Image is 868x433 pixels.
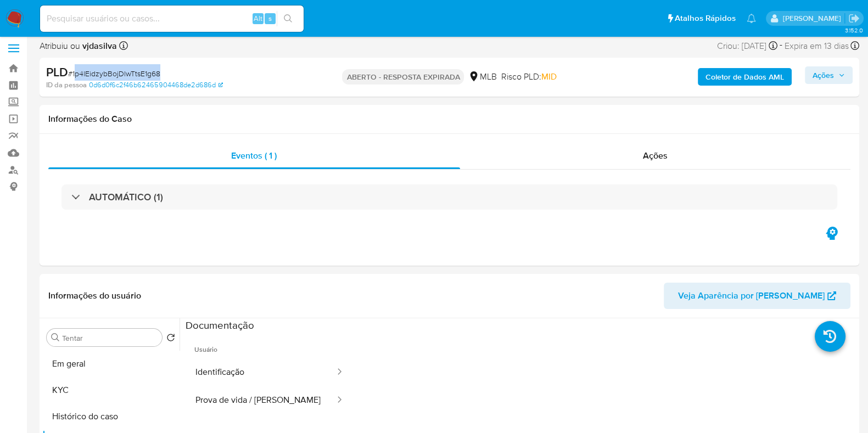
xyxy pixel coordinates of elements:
[51,333,60,342] button: Tentar
[813,66,834,84] font: Ações
[42,351,180,377] button: Em geral
[277,11,299,26] button: ícone de pesquisa
[268,13,272,24] font: s
[717,40,766,52] font: Criou: [DATE]
[346,71,460,82] font: ABERTO - RESPOSTA EXPIRADA
[42,377,180,403] button: KYC
[501,70,541,82] font: Risco PLD:
[46,80,87,90] font: ID da pessoa
[785,40,849,52] font: Expira em 13 dias
[782,13,841,24] font: [PERSON_NAME]
[747,14,756,23] a: Notificações
[678,283,825,309] font: Veja Aparência por [PERSON_NAME]
[664,283,850,309] button: Veja Aparência por [PERSON_NAME]
[40,40,80,52] font: Atribuiu ou
[72,68,160,79] font: 1p4lEidzybBojDlwTtsE1g68
[780,38,782,50] font: -
[61,184,837,210] div: AUTOMÁTICO (1)
[89,190,163,204] font: AUTOMÁTICO (1)
[62,333,158,343] input: Tentar
[479,70,496,82] font: MLB
[541,70,556,83] font: MID
[805,66,853,84] button: Ações
[848,13,860,24] a: Sair
[231,149,277,162] font: Eventos ( 1 )
[40,12,304,26] input: Pesquisar usuários ou casos...
[46,63,68,81] font: PLD
[643,149,668,162] font: Ações
[89,80,216,89] font: 0d6d0f6c2f46b62465904468de2d686d
[42,403,180,430] button: Histórico do caso
[68,68,72,79] font: #
[782,13,844,24] p: viviane.jdasilva@mercadopago.com.br
[705,68,784,86] font: Coletor de Dados AML
[48,289,141,302] font: Informações do usuário
[675,12,736,24] font: Atalhos Rápidos
[166,333,175,345] button: Retornar ao padrão
[254,13,262,24] font: Alt
[89,80,223,90] a: 0d6d0f6c2f46b62465904468de2d686d
[48,113,132,125] font: Informações do Caso
[82,40,117,52] font: vjdasilva
[698,68,792,86] button: Coletor de Dados AML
